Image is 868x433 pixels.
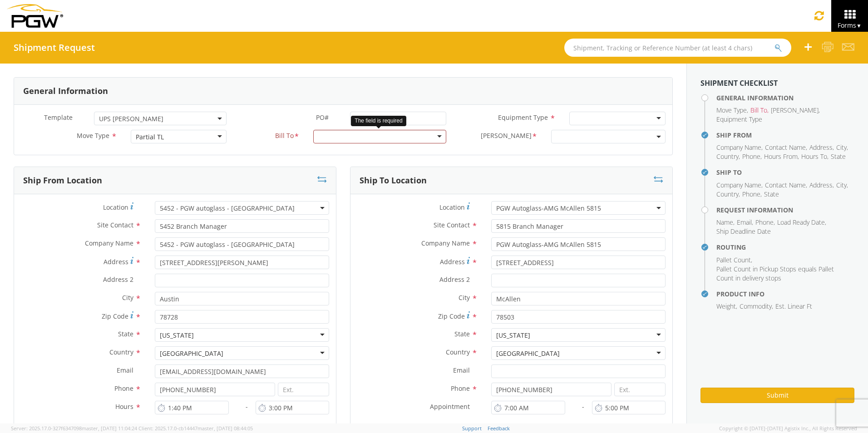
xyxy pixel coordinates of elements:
label: Appointment required [155,421,234,431]
li: , [777,218,826,227]
img: pgw-form-logo-1aaa8060b1cc70fad034.png [7,4,63,28]
span: master, [DATE] 11:04:24 [82,425,137,432]
span: Move Type [716,106,747,114]
span: Equipment Type [498,113,548,122]
span: City [836,181,847,189]
span: State [118,330,133,338]
span: Load Ready Date [777,218,825,226]
li: , [801,152,829,161]
li: , [742,152,762,161]
div: [GEOGRAPHIC_DATA] [496,349,560,358]
span: PO# [316,113,329,122]
span: Hours From [764,152,798,161]
span: State [764,190,779,198]
span: Phone [451,384,470,393]
li: , [809,143,834,152]
span: Phone [114,384,133,393]
span: Address [809,181,833,189]
span: Location [439,203,465,212]
span: ▼ [856,22,862,30]
span: UPS Michael Hanks [99,114,222,123]
li: , [737,218,753,227]
li: , [836,143,848,152]
span: Country [446,348,470,356]
div: The field is required [351,116,406,126]
li: , [765,143,807,152]
span: Server: 2025.17.0-327f6347098 [11,425,137,432]
span: UPS Michael Hanks [94,112,227,125]
span: Email [117,366,133,374]
span: City [459,293,470,302]
li: , [771,106,820,115]
span: State [454,330,470,338]
span: Name [716,218,733,226]
span: Equipment Type [716,115,762,123]
input: Ext. [278,383,329,396]
li: , [716,302,737,311]
span: [PERSON_NAME] [771,106,819,114]
h4: Routing [716,244,854,251]
span: Email [453,366,470,374]
h4: Product Info [716,290,854,297]
span: Forms [838,21,862,30]
li: , [716,218,735,227]
span: Hours [115,402,133,411]
span: Bill To [750,106,767,114]
div: [US_STATE] [160,331,194,340]
h4: Ship From [716,132,854,138]
span: Est. Linear Ft [775,302,812,310]
li: , [755,218,775,227]
li: , [750,106,769,115]
span: Site Contact [434,221,470,229]
h3: General Information [23,87,108,96]
span: Address [440,257,465,266]
span: Template [44,113,73,122]
input: Shipment, Tracking or Reference Number (at least 4 chars) [564,39,791,57]
span: Phone [742,190,760,198]
li: , [716,143,763,152]
span: Address 2 [103,275,133,284]
span: - [582,402,584,411]
div: [GEOGRAPHIC_DATA] [160,349,223,358]
span: Country [716,152,739,161]
span: Bill To [275,131,294,142]
li: , [716,256,752,265]
span: City [836,143,847,152]
h4: Request Information [716,207,854,213]
span: Appointment [430,402,470,411]
label: Appointment required [491,421,571,431]
span: Move Type [77,131,109,140]
span: Company Name [85,239,133,247]
a: Support [462,425,482,432]
li: , [764,152,799,161]
li: , [742,190,762,199]
li: , [716,181,763,190]
span: - [246,402,248,411]
a: Feedback [488,425,510,432]
span: Company Name [421,239,470,247]
span: State [831,152,846,161]
span: Site Contact [97,221,133,229]
li: , [765,181,807,190]
span: Hours To [801,152,827,161]
span: Zip Code [102,312,128,320]
li: , [740,302,773,311]
span: Contact Name [765,143,806,152]
li: , [716,152,740,161]
span: Copyright © [DATE]-[DATE] Agistix Inc., All Rights Reserved [719,425,857,432]
span: Bill Code [481,131,532,142]
span: master, [DATE] 08:44:05 [197,425,253,432]
span: Client: 2025.17.0-cb14447 [138,425,253,432]
h4: General Information [716,94,854,101]
span: Location [103,203,128,212]
span: Phone [755,218,774,226]
span: PGW Autoglass-AMG McAllen 5815 [491,201,666,215]
h4: Ship To [716,169,854,176]
input: Ext. [614,383,666,396]
span: Phone [742,152,760,161]
span: Address 2 [439,275,470,284]
span: Contact Name [765,181,806,189]
h4: Shipment Request [14,43,95,53]
span: Weight [716,302,736,310]
li: , [716,190,740,199]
